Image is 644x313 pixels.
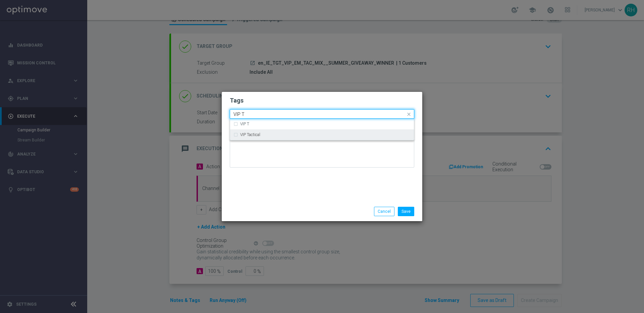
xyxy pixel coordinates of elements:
button: Cancel [374,207,394,216]
label: VIP T [240,122,249,126]
h2: Tags [230,97,414,105]
div: VIP T [233,119,411,129]
button: Save [398,207,414,216]
label: VIP Tactical [240,133,260,137]
ng-dropdown-panel: Options list [230,119,414,140]
div: VIP Tactical [233,129,411,140]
